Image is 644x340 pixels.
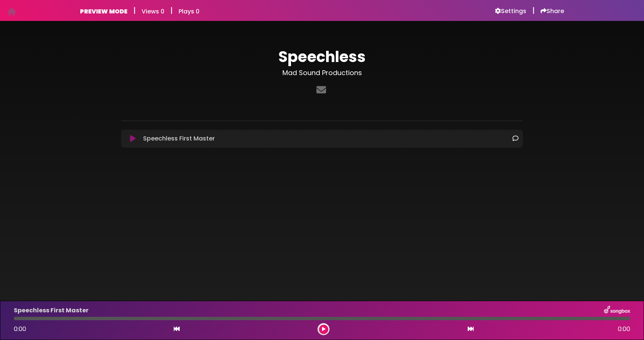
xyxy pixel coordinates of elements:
[179,8,199,15] h6: Plays 0
[121,69,523,77] h3: Mad Sound Productions
[495,7,526,15] a: Settings
[170,6,173,15] h5: |
[142,8,164,15] h6: Views 0
[80,8,127,15] h6: PREVIEW MODE
[143,134,215,143] p: Speechless First Master
[532,6,535,15] h5: |
[133,6,136,15] h5: |
[541,7,564,15] a: Share
[121,48,523,66] h1: Speechless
